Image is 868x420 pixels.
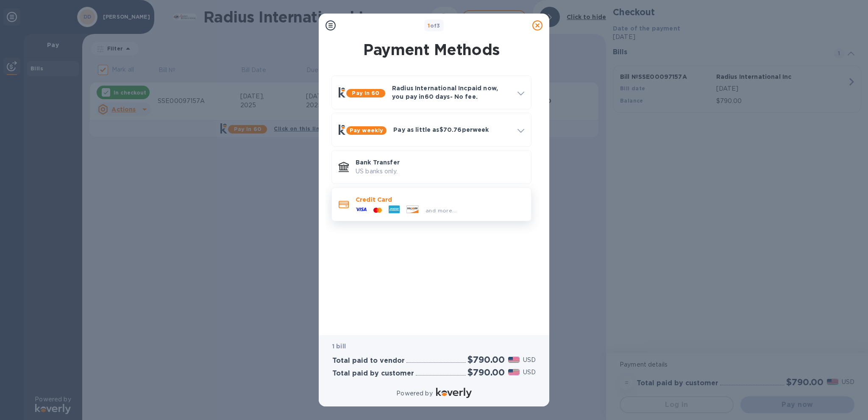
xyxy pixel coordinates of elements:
[350,127,383,134] b: Pay weekly
[523,356,536,364] p: USD
[332,357,405,365] h3: Total paid to vendor
[396,389,432,398] p: Powered by
[508,357,520,363] img: USD
[356,167,524,176] p: US banks only.
[356,158,524,167] p: Bank Transfer
[467,354,505,365] h2: $790.00
[467,367,505,378] h2: $790.00
[436,388,472,398] img: Logo
[523,368,536,377] p: USD
[426,207,456,214] span: and more...
[352,90,379,96] b: Pay in 60
[428,22,440,29] b: of 3
[428,22,430,29] span: 1
[508,369,520,375] img: USD
[330,41,533,58] h1: Payment Methods
[392,84,511,101] p: Radius International Inc paid now, you pay in 60 days - No fee.
[356,195,524,204] p: Credit Card
[332,370,414,378] h3: Total paid by customer
[332,343,346,350] b: 1 bill
[393,125,511,134] p: Pay as little as $70.76 per week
